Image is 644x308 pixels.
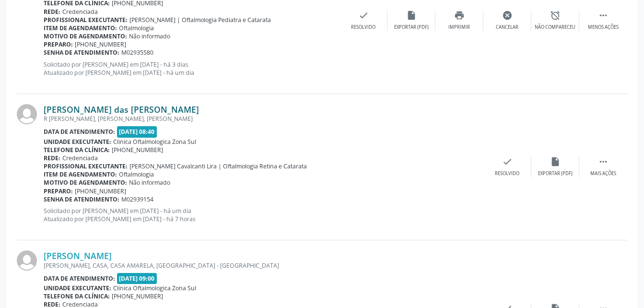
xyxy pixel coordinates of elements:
[44,261,483,270] div: [PERSON_NAME], CASA, CASA AMARELA, [GEOGRAPHIC_DATA] - [GEOGRAPHIC_DATA]
[117,126,157,137] span: [DATE] 08:40
[44,8,60,16] b: Rede:
[550,156,561,167] i: insert_drive_file
[44,40,73,48] b: Preparo:
[502,156,513,167] i: check
[44,207,483,223] p: Solicitado por [PERSON_NAME] em [DATE] - há um dia Atualizado por [PERSON_NAME] em [DATE] - há 7 ...
[394,24,429,31] div: Exportar (PDF)
[44,178,127,187] b: Motivo de agendamento:
[358,10,369,21] i: check
[121,48,153,57] span: M02935580
[119,170,154,178] span: Oftalmologia
[44,16,128,24] b: Profissional executante:
[129,16,271,24] span: [PERSON_NAME] | Oftalmologia Pediatra e Catarata
[129,178,170,187] span: Não informado
[44,292,110,300] b: Telefone da clínica:
[44,48,119,57] b: Senha de atendimento:
[117,273,157,284] span: [DATE] 09:00
[44,115,483,123] div: R [PERSON_NAME], [PERSON_NAME], [PERSON_NAME]
[129,162,307,170] span: [PERSON_NAME] Cavalcanti Lira | Oftalmologia Retina e Catarata
[44,195,119,203] b: Senha de atendimento:
[44,128,115,136] b: Data de atendimento:
[44,274,115,283] b: Data de atendimento:
[17,250,37,271] img: img
[17,104,37,124] img: img
[44,104,199,115] a: [PERSON_NAME] das [PERSON_NAME]
[588,24,619,31] div: Menos ações
[113,284,196,292] span: Clinica Oftalmologica Zona Sul
[590,170,616,177] div: Mais ações
[119,24,154,32] span: Oftalmologia
[351,24,375,31] div: Resolvido
[44,60,340,77] p: Solicitado por [PERSON_NAME] em [DATE] - há 3 dias Atualizado por [PERSON_NAME] em [DATE] - há um...
[44,24,117,32] b: Item de agendamento:
[44,146,110,154] b: Telefone da clínica:
[44,32,127,40] b: Motivo de agendamento:
[44,250,112,261] a: [PERSON_NAME]
[598,10,609,21] i: 
[62,8,98,16] span: Credenciada
[44,284,111,292] b: Unidade executante:
[113,138,196,146] span: Clinica Oftalmologica Zona Sul
[129,32,170,40] span: Não informado
[121,195,153,203] span: M02939154
[44,187,73,195] b: Preparo:
[502,10,513,21] i: cancel
[112,292,163,300] span: [PHONE_NUMBER]
[75,187,126,195] span: [PHONE_NUMBER]
[112,146,163,154] span: [PHONE_NUMBER]
[75,40,126,48] span: [PHONE_NUMBER]
[495,170,519,177] div: Resolvido
[44,138,111,146] b: Unidade executante:
[598,156,609,167] i: 
[44,162,128,170] b: Profissional executante:
[538,170,573,177] div: Exportar (PDF)
[44,154,60,162] b: Rede:
[62,154,98,162] span: Credenciada
[406,10,417,21] i: insert_drive_file
[454,10,465,21] i: print
[44,170,117,178] b: Item de agendamento:
[496,24,518,31] div: Cancelar
[535,24,575,31] div: Não compareceu
[550,10,561,21] i: alarm_off
[448,24,470,31] div: Imprimir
